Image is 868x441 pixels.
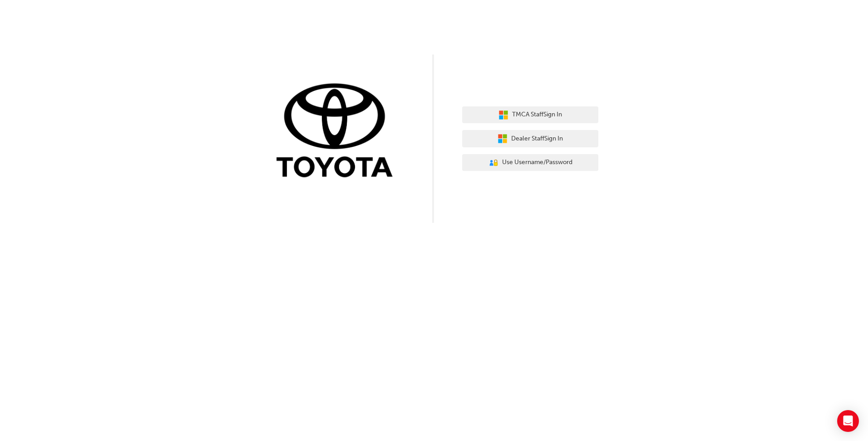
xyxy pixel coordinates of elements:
[462,154,598,171] button: Use Username/Password
[512,110,562,120] span: TMCA Staff Sign In
[462,130,598,147] button: Dealer StaffSign In
[502,157,572,168] span: Use Username/Password
[462,106,598,124] button: TMCA StaffSign In
[270,81,406,182] img: Trak
[511,134,563,144] span: Dealer Staff Sign In
[837,410,859,432] div: Open Intercom Messenger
